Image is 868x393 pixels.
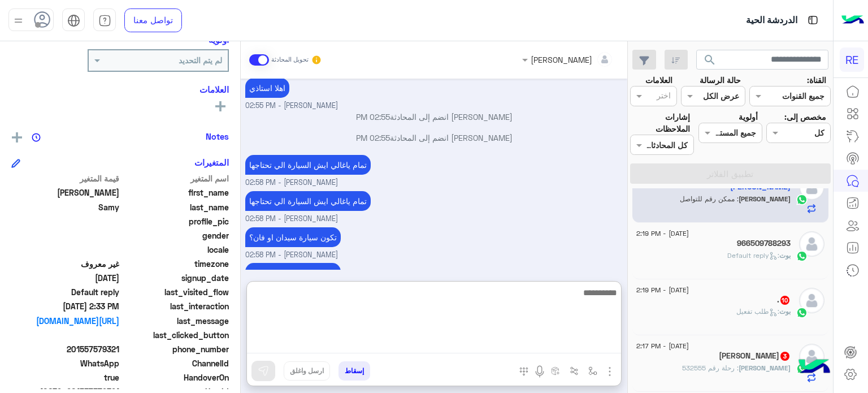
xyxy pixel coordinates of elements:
span: last_clicked_button [121,329,229,341]
label: العلامات [645,74,672,86]
img: Trigger scenario [570,366,579,375]
img: defaultAdmin.png [799,175,824,200]
img: Logo [841,8,864,32]
img: defaultAdmin.png [799,231,824,257]
img: send voice note [533,365,546,378]
img: hulul-logo.png [795,348,834,387]
span: قيمة المتغير [11,172,119,184]
h5: محمد [719,351,791,361]
label: إشارات الملاحظات [630,111,690,135]
img: add [12,132,22,142]
button: select flow [584,361,602,380]
span: 02:55 PM [356,133,390,142]
img: profile [11,14,25,28]
p: 11/8/2025, 2:55 PM [245,78,289,98]
span: 2025-08-11T11:33:24.98Z [11,300,119,312]
p: الدردشة الحية [746,13,797,28]
label: حالة الرسالة [700,74,741,86]
span: ChannelId [121,357,229,369]
span: Abdelazeem [11,187,119,198]
button: Trigger scenario [565,361,584,380]
span: رحلة رقم 532555 [682,364,739,372]
img: select flow [588,366,597,375]
span: [DATE] - 2:19 PM [636,228,689,239]
span: last_interaction [121,300,229,312]
span: timezone [121,258,229,270]
img: send attachment [603,365,617,378]
span: signup_date [121,272,229,284]
p: 11/8/2025, 2:58 PM [245,155,371,175]
span: : Default reply [727,251,779,260]
button: ارسل واغلق [284,361,330,381]
img: defaultAdmin.png [799,288,824,313]
span: غير معروف [11,258,119,270]
span: first_name [121,187,229,198]
span: [PERSON_NAME] [739,364,791,372]
span: null [11,244,119,256]
span: profile_pic [121,215,229,227]
span: [PERSON_NAME] - 02:58 PM [245,214,338,224]
a: [URL][DOMAIN_NAME] [11,315,119,327]
button: إسقاط [338,361,370,381]
h5: 966509788293 [737,239,791,248]
span: اسم المتغير [121,172,229,184]
a: تواصل معنا [124,8,182,32]
span: 02:55 PM [356,112,390,122]
img: tab [806,13,820,27]
span: 201557579321 [11,343,119,355]
button: تطبيق الفلاتر [630,163,831,184]
span: [PERSON_NAME] [739,195,791,203]
span: [DATE] - 2:19 PM [636,285,689,295]
span: last_name [121,201,229,213]
p: [PERSON_NAME] انضم إلى المحادثة [245,132,623,144]
p: [PERSON_NAME] انضم إلى المحادثة [245,111,623,123]
span: Default reply [11,286,119,298]
span: locale [121,244,229,256]
p: 11/8/2025, 2:58 PM [245,263,341,283]
small: تحويل المحادثة [271,55,309,64]
span: true [11,372,119,383]
span: 3 [780,352,789,361]
h5: . [777,295,791,305]
img: create order [551,366,560,375]
span: null [11,329,119,341]
span: 10 [780,296,789,305]
span: [DATE] - 2:17 PM [636,341,689,351]
span: last_visited_flow [121,286,229,298]
span: Samy [11,201,119,213]
img: WhatsApp [796,194,808,205]
h6: العلامات [11,84,229,94]
div: اختر [657,89,672,104]
span: null [11,230,119,241]
img: tab [98,14,111,27]
img: make a call [519,367,528,376]
img: defaultAdmin.png [799,344,824,369]
a: tab [93,8,116,32]
span: HandoverOn [121,372,229,383]
span: search [703,53,717,67]
span: : طلب تفعيل [736,307,779,316]
span: [PERSON_NAME] - 02:55 PM [245,101,338,111]
span: [PERSON_NAME] - 02:58 PM [245,178,338,188]
p: 11/8/2025, 2:58 PM [245,227,341,247]
span: 2025-08-10T20:33:21.979Z [11,272,119,284]
label: أولوية [739,111,758,123]
img: send message [258,365,269,377]
span: 2 [11,357,119,369]
span: ممكن رقم للتواصل [680,195,739,203]
span: بوت [779,307,791,316]
h6: المتغيرات [194,157,229,167]
img: WhatsApp [796,307,808,318]
div: RE [840,47,864,72]
button: create order [546,361,565,380]
span: phone_number [121,343,229,355]
img: WhatsApp [796,251,808,262]
h6: Notes [206,131,229,141]
span: [PERSON_NAME] - 02:58 PM [245,250,338,261]
span: gender [121,230,229,241]
img: notes [32,133,41,142]
span: last_message [121,315,229,327]
p: 11/8/2025, 2:58 PM [245,191,371,211]
img: tab [67,14,80,27]
span: بوت [779,251,791,260]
